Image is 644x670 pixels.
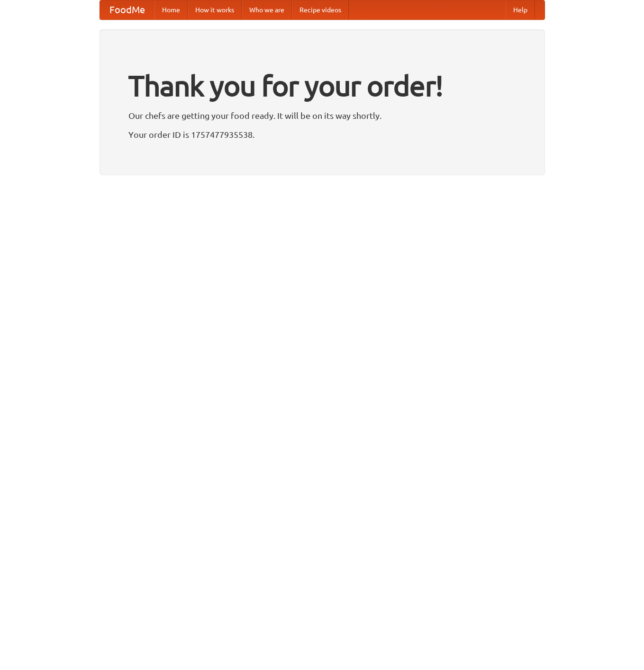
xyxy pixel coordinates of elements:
a: Who we are [242,0,292,19]
p: Your order ID is 1757477935538. [128,127,516,142]
h1: Thank you for your order! [128,63,516,108]
a: Help [506,0,535,19]
p: Our chefs are getting your food ready. It will be on its way shortly. [128,108,516,123]
a: How it works [188,0,242,19]
a: Home [154,0,188,19]
a: FoodMe [100,0,154,19]
a: Recipe videos [292,0,349,19]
